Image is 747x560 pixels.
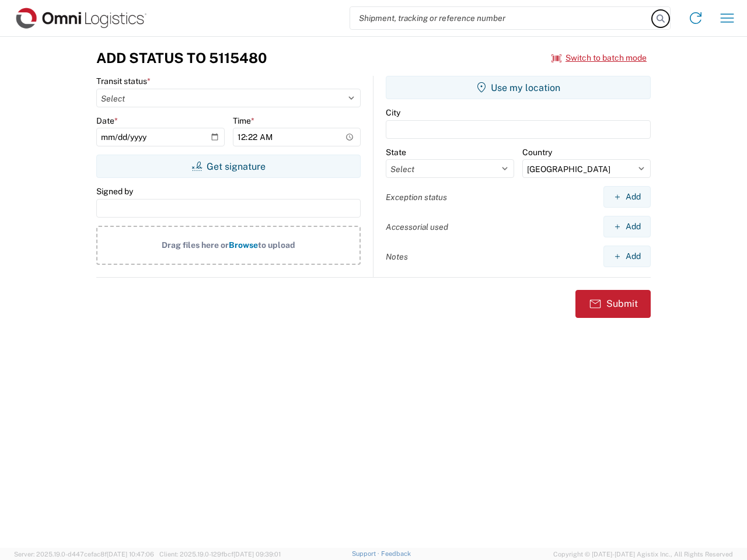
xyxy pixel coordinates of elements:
span: [DATE] 09:39:01 [233,551,281,558]
label: City [386,107,400,118]
a: Feedback [381,550,411,557]
label: Signed by [96,186,133,197]
label: Time [233,116,254,126]
span: to upload [258,240,295,250]
span: [DATE] 10:47:06 [107,551,154,558]
span: Drag files here or [162,240,229,250]
label: Exception status [386,192,447,202]
span: Client: 2025.19.0-129fbcf [159,551,281,558]
label: Date [96,116,118,126]
button: Add [603,216,651,237]
input: Shipment, tracking or reference number [350,7,652,29]
a: Support [352,550,381,557]
button: Switch to batch mode [551,48,647,68]
h3: Add Status to 5115480 [96,50,267,66]
button: Add [603,246,651,267]
span: Copyright © [DATE]-[DATE] Agistix Inc., All Rights Reserved [553,549,733,559]
label: Transit status [96,76,151,86]
label: Country [522,147,552,157]
button: Get signature [96,155,361,178]
label: Accessorial used [386,222,448,232]
button: Add [603,186,651,208]
span: Server: 2025.19.0-d447cefac8f [14,551,154,558]
label: State [386,147,406,157]
span: Browse [229,240,258,250]
label: Notes [386,251,408,262]
button: Use my location [386,76,651,99]
button: Submit [575,290,651,318]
